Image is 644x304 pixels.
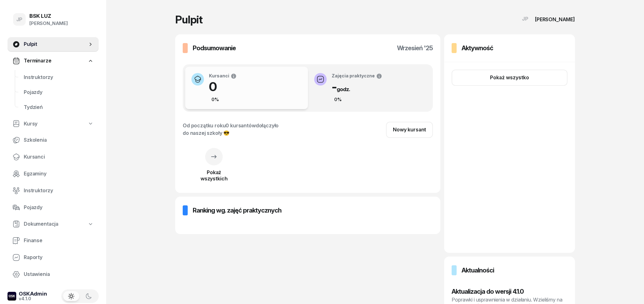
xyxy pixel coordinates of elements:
div: Pokaż wszystkich [183,169,245,182]
h1: Pulpit [175,14,202,25]
h3: Podsumowanie [193,43,236,53]
div: 0% [332,96,344,103]
a: Dokumentacja [7,217,99,231]
h1: - [332,79,382,94]
span: JP [16,17,23,22]
span: Szkolenia [24,136,94,144]
span: Tydzień [24,103,94,111]
img: logo-xs-dark@2x.png [7,292,16,301]
div: Kursanci [209,73,237,79]
div: [PERSON_NAME] [29,19,68,27]
span: Ustawienia [24,270,94,278]
a: Finanse [7,233,99,248]
h1: 0 [209,79,237,94]
a: Pojazdy [7,200,99,215]
button: Kursanci00% [185,67,308,109]
span: Finanse [24,237,94,245]
span: Instruktorzy [24,187,94,195]
span: Kursanci [24,153,94,161]
a: Kursanci [7,150,99,164]
a: Szkolenia [7,133,99,148]
div: OSKAdmin [19,291,47,297]
div: [PERSON_NAME] [535,17,575,22]
div: BSK LUZ [29,13,68,19]
a: Terminarze [7,54,99,68]
a: AktywnośćPokaż wszystko [444,34,575,253]
span: JP [522,16,528,22]
span: Pojazdy [24,88,94,96]
h3: Aktualności [462,265,494,275]
div: Nowy kursant [393,126,426,134]
div: 0% [209,96,221,103]
a: Egzaminy [7,166,99,181]
span: Kursy [24,120,37,128]
span: 0 kursantów [225,122,255,129]
span: Instruktorzy [24,73,94,81]
span: Pojazdy [24,203,94,212]
button: Zajęcia praktyczne-godz.0% [308,67,431,109]
div: Od początku roku dołączyło do naszej szkoły 😎 [183,122,279,137]
a: Pokażwszystkich [183,155,245,182]
small: godz. [337,86,350,92]
a: Raporty [7,250,99,265]
h3: Ranking wg. zajęć praktycznych [193,205,281,215]
span: Terminarze [24,57,51,65]
div: v4.1.0 [19,297,47,301]
div: Pokaż wszystko [490,74,529,82]
h3: Aktualizacja do wersji 4.1.0 [452,287,567,297]
span: Dokumentacja [24,220,58,228]
a: Instruktorzy [19,70,99,85]
a: Tydzień [19,100,99,115]
span: Raporty [24,253,94,262]
a: Nowy kursant [386,122,433,138]
a: Kursy [7,117,99,131]
span: Egzaminy [24,170,94,178]
a: Pulpit [7,37,99,52]
h3: Aktywność [462,43,493,53]
a: Ustawienia [7,267,99,282]
a: Instruktorzy [7,183,99,198]
a: Pojazdy [19,85,99,100]
div: Zajęcia praktyczne [332,73,382,79]
span: Pulpit [24,40,87,48]
button: Pokaż wszystko [452,70,567,86]
h3: wrzesień '25 [397,43,433,53]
